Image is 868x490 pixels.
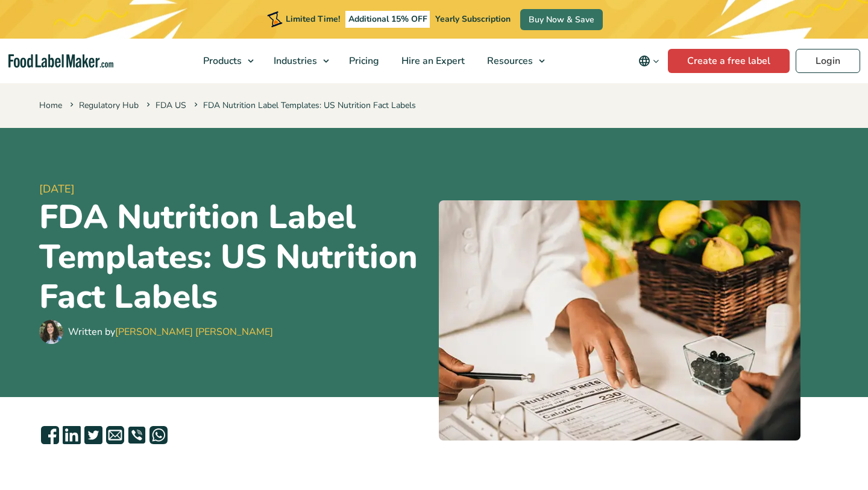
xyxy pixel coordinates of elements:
[476,39,551,83] a: Resources
[156,100,186,111] a: FDA US
[345,54,380,68] span: Pricing
[668,49,790,73] a: Create a free label
[8,54,113,68] a: Food Label Maker homepage
[192,39,260,83] a: Products
[263,39,335,83] a: Industries
[338,39,388,83] a: Pricing
[435,13,511,25] span: Yearly Subscription
[39,197,429,317] h1: FDA Nutrition Label Templates: US Nutrition Fact Labels
[391,39,473,83] a: Hire an Expert
[200,54,243,68] span: Products
[270,54,318,68] span: Industries
[115,325,273,339] a: [PERSON_NAME] [PERSON_NAME]
[520,9,603,30] a: Buy Now & Save
[79,100,139,111] a: Regulatory Hub
[483,54,534,68] span: Resources
[286,13,340,25] span: Limited Time!
[345,11,430,28] span: Additional 15% OFF
[796,49,860,73] a: Login
[398,54,466,68] span: Hire an Expert
[39,100,62,111] a: Home
[68,325,273,339] div: Written by
[39,181,429,197] span: [DATE]
[192,100,416,111] span: FDA Nutrition Label Templates: US Nutrition Fact Labels
[39,320,63,344] img: Maria Abi Hanna - Food Label Maker
[630,49,668,73] button: Change language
